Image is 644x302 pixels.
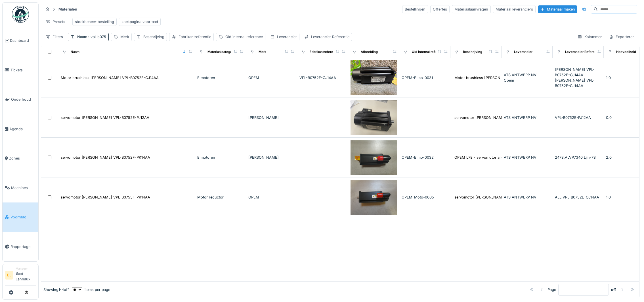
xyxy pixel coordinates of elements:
[454,75,552,80] div: Motor brushless [PERSON_NAME] VPL-B0752E-CJ14AA
[351,180,397,215] img: servomotor Allen Bradley VPL-B0753F-PK14AA
[504,73,536,77] span: ATS ANTWERP NV
[555,78,595,88] span: [PERSON_NAME] VPL-B0752E-CJ14AA
[75,19,114,24] div: stockbeheer-bestelling
[248,155,295,160] div: [PERSON_NAME]
[12,6,29,23] img: Badge_color-CXgf-gQk.svg
[72,287,110,292] div: items per page
[121,19,158,24] div: zoekpagina voorraad
[16,266,36,284] li: Beni Lannaux
[10,38,36,43] span: Dashboard
[3,55,38,85] a: Tickets
[5,266,36,286] a: BL ManagerBeni Lannaux
[402,75,448,80] div: OPEM-E mo-0031
[179,34,211,40] div: Fabrikantreferentie
[454,155,564,160] div: OPEM L78 - servomotor allen-[PERSON_NAME] VPL-B0752F...
[61,75,159,80] div: Motor brushless [PERSON_NAME] VPL-B0752E-CJ14AA
[611,287,616,292] strong: of 1
[351,100,397,135] img: servomotor Allen Bradley VPL-B0752E-PJ12AA
[16,266,36,271] div: Manager
[9,126,36,132] span: Agenda
[504,78,514,82] span: Opem
[555,67,595,77] span: [PERSON_NAME] VPL-B0752E-CJ14AA
[225,34,263,40] div: Old internal reference
[3,232,38,262] a: Rapportage
[61,195,150,200] div: servomotor [PERSON_NAME] VPL-B0753F-PK14AA
[197,75,244,80] div: E motoren
[504,155,536,160] span: ATS ANTWERP NV
[555,155,596,160] span: 2478.ALVP7340 Lijn-78
[71,49,79,54] div: Naam
[11,214,36,220] span: Voorraad
[493,5,536,13] div: Materiaal leveranciers
[575,33,605,41] div: Kolommen
[259,49,266,54] div: Merk
[310,49,339,54] div: Fabrikantreferentie
[402,5,428,13] div: Bestellingen
[207,49,236,54] div: Materiaalcategorie
[3,173,38,203] a: Machines
[56,7,79,12] strong: Materialen
[547,287,556,292] div: Page
[11,97,36,102] span: Onderhoud
[3,85,38,114] a: Onderhoud
[616,49,636,54] div: Hoeveelheid
[87,35,106,39] span: : vpl-b075
[11,244,36,249] span: Rapportage
[454,195,551,200] div: servomotor [PERSON_NAME] VPL-B0753F-PK14AA L78
[3,26,38,55] a: Dashboard
[299,75,346,80] div: VPL-B0752E-CJ14AA
[197,155,244,160] div: E motoren
[248,115,295,120] div: [PERSON_NAME]
[538,5,577,13] div: Materiaal maken
[514,49,532,54] div: Leverancier
[277,34,297,40] div: Leverancier
[504,195,536,199] span: ATS ANTWERP NV
[43,287,70,292] div: Showing 1 - 4 of 4
[9,156,36,161] span: Zones
[197,195,244,200] div: Motor reductor
[61,115,149,120] div: servomotor [PERSON_NAME] VPL-B0752E-PJ12AA
[43,18,68,26] div: Presets
[3,202,38,232] a: Voorraad
[454,115,553,120] div: servomotor [PERSON_NAME] VPL-B0752E-PJ12AA L81...
[402,155,448,160] div: OPEM-E mo-0032
[43,33,66,41] div: Filters
[11,67,36,73] span: Tickets
[555,195,601,199] span: ALL-VPL-B0752E-CJ14AA-
[3,114,38,144] a: Agenda
[504,115,536,120] span: ATS ANTWERP NV
[555,115,591,120] span: VPL-B0752E-PJ12AA
[143,34,164,40] div: Beschrijving
[248,75,295,80] div: OPEM
[11,185,36,191] span: Machines
[361,49,378,54] div: Afbeelding
[606,33,637,41] div: Exporteren
[565,49,601,54] div: Leverancier Referentie
[351,140,397,175] img: servomotor allen-bradley VPL-B0752F-PK14AA
[3,144,38,173] a: Zones
[77,34,106,40] div: Naam
[402,195,448,200] div: OPEM-Moto-0005
[120,34,129,40] div: Merk
[463,49,482,54] div: Beschrijving
[412,49,446,54] div: Old internal reference
[311,34,349,40] div: Leverancier Referentie
[248,195,295,200] div: OPEM
[5,271,13,280] li: BL
[61,155,150,160] div: servomotor [PERSON_NAME] VPL-B0752F-PK14AA
[430,5,450,13] div: Offertes
[351,60,397,95] img: Motor brushless Allen-Bradley VPL-B0752E-CJ14AA
[452,5,491,13] div: Materiaalaanvragen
